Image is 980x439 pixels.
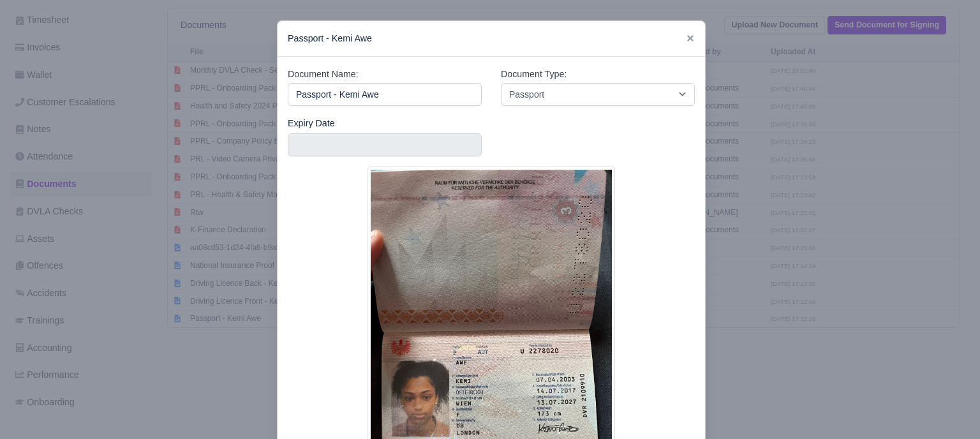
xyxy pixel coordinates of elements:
[916,378,980,439] iframe: Chat Widget
[278,21,705,57] div: Passport - Kemi Awe
[501,67,567,82] label: Document Type:
[288,116,335,131] label: Expiry Date
[288,67,359,82] label: Document Name:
